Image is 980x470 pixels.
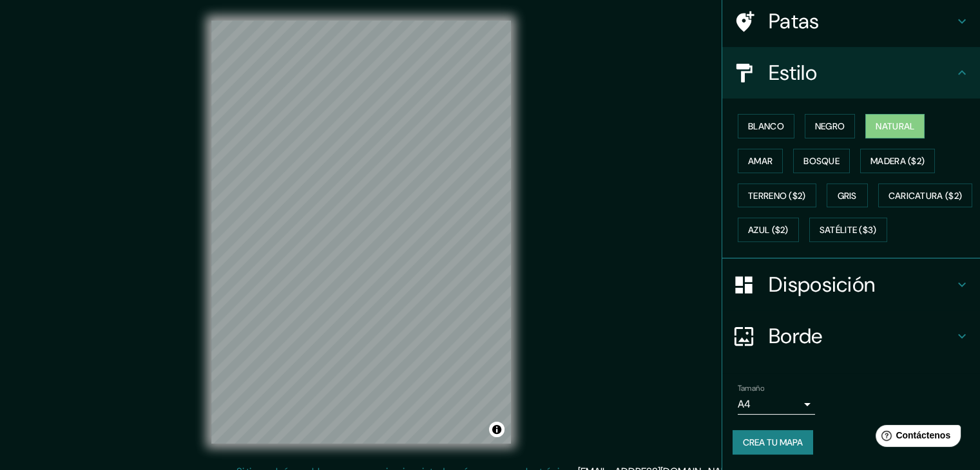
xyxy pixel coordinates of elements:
font: Borde [769,323,823,350]
div: A4 [738,394,815,415]
font: Natural [876,120,914,132]
font: Patas [769,8,820,35]
div: Disposición [722,259,980,310]
button: Azul ($2) [738,218,799,242]
button: Caricatura ($2) [878,183,973,208]
button: Bosque [793,149,850,173]
button: Terreno ($2) [738,183,816,208]
font: Estilo [769,59,817,86]
font: Terreno ($2) [748,190,806,202]
font: Satélite ($3) [820,225,877,236]
font: Caricatura ($2) [889,190,963,202]
font: Negro [815,120,845,132]
div: Estilo [722,47,980,99]
font: Tamaño [738,383,764,393]
button: Crea tu mapa [733,430,813,455]
font: A4 [738,397,751,411]
canvas: Mapa [211,21,511,444]
font: Azul ($2) [748,225,789,236]
button: Madera ($2) [860,149,935,173]
iframe: Lanzador de widgets de ayuda [865,420,966,456]
button: Amar [738,149,783,173]
font: Amar [748,155,773,167]
button: Blanco [738,114,794,138]
button: Activar o desactivar atribución [489,422,504,437]
font: Blanco [748,120,784,132]
div: Borde [722,310,980,362]
font: Madera ($2) [870,155,925,167]
font: Bosque [803,155,840,167]
font: Disposición [769,271,875,298]
button: Negro [805,114,856,138]
button: Natural [865,114,925,138]
button: Gris [827,183,868,208]
button: Satélite ($3) [809,218,887,242]
font: Gris [838,190,857,202]
font: Crea tu mapa [743,437,803,448]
